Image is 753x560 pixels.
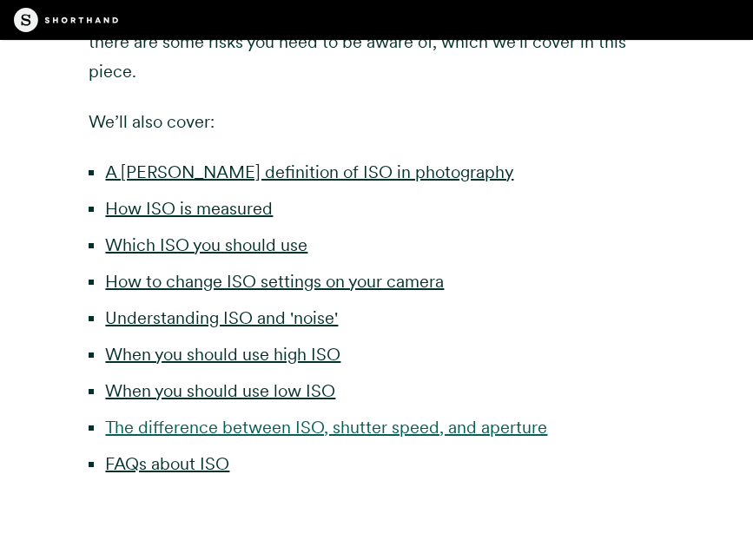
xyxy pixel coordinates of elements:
[105,417,547,438] a: The difference between ISO, shutter speed, and aperture
[89,107,664,136] p: We’ll also cover:
[105,453,229,474] a: FAQs about ISO
[105,380,335,401] a: When you should use low ISO
[105,198,273,219] a: How ISO is measured
[105,307,338,328] a: Understanding ISO and 'noise'
[105,234,307,255] a: Which ISO you should use
[14,8,118,32] img: The Craft
[105,161,513,182] a: A [PERSON_NAME] definition of ISO in photography
[105,344,340,365] a: When you should use high ISO
[105,271,444,292] a: How to change ISO settings on your camera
